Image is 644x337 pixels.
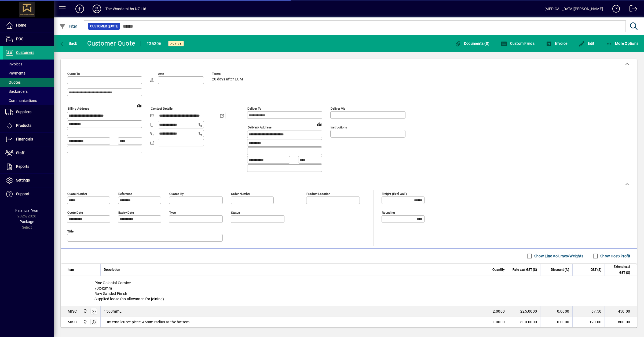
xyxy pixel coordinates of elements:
a: Backorders [3,87,54,96]
span: Filter [59,24,77,28]
span: Back [59,41,77,46]
span: Payments [5,71,25,75]
div: MISC [68,319,77,325]
span: Quotes [5,80,21,84]
mat-label: Attn [158,72,164,76]
div: 225.0000 [511,309,537,314]
td: 0.0000 [540,317,572,328]
div: [MEDICAL_DATA][PERSON_NAME] [544,5,603,13]
button: Invoice [544,39,569,48]
span: Communications [5,98,37,103]
mat-label: Deliver To [247,107,261,110]
button: Documents (0) [453,39,491,48]
label: Show Line Volumes/Weights [533,253,583,259]
td: 800.00 [605,317,637,328]
span: Settings [16,178,30,182]
app-page-header-button: Back [54,39,83,48]
span: Home [16,23,26,27]
button: Custom Fields [499,39,536,48]
span: Item [68,267,74,273]
a: Knowledge Base [608,1,620,18]
span: Active [170,42,182,45]
span: Financial Year [15,208,39,213]
mat-label: Product location [306,192,330,195]
a: Home [3,19,54,32]
a: Staff [3,146,54,160]
mat-label: Rounding [382,210,395,214]
span: Invoice [546,41,567,46]
div: Pine Colonial Cornice 70x42mm Raw Sanded Finish Supplied loose (no allowance for joining) [61,276,637,306]
span: Customers [16,50,34,55]
mat-label: Quote date [67,210,83,214]
td: 67.50 [572,306,605,317]
label: Show Cost/Profit [599,253,630,259]
mat-label: Reference [118,192,132,195]
mat-label: Title [67,229,74,233]
span: Documents (0) [455,41,489,46]
button: More Options [605,39,640,48]
span: POS [16,37,23,41]
a: Payments [3,69,54,78]
button: Edit [577,39,596,48]
span: 2.0000 [493,309,505,314]
span: The Woodsmiths [82,308,88,314]
a: Communications [3,96,54,105]
button: Add [71,4,88,14]
span: Package [20,220,34,224]
a: View on map [135,101,144,110]
span: Support [16,192,30,196]
span: Rate excl GST ($) [513,267,537,273]
span: Invoices [5,62,22,66]
button: Filter [58,21,79,31]
mat-label: Deliver via [331,107,345,110]
span: Discount (%) [551,267,569,273]
span: 1 Internal curve piece; 45mm radius at the bottom [104,319,189,325]
span: Customer Quote [90,24,118,29]
td: 450.00 [605,306,637,317]
span: Edit [579,41,595,46]
span: Products [16,123,31,128]
span: Terms [212,72,244,76]
div: 800.0000 [511,319,537,325]
a: Quotes [3,78,54,87]
a: Products [3,119,54,132]
span: 20 days after EOM [212,77,243,82]
mat-label: Freight (excl GST) [382,192,407,195]
button: Back [58,39,79,48]
mat-label: Quote To [67,72,80,76]
div: Customer Quote [87,39,136,48]
span: Backorders [5,89,28,94]
mat-label: Expiry date [118,210,134,214]
span: Quantity [492,267,505,273]
span: Suppliers [16,110,31,114]
mat-label: Quoted by [169,192,184,195]
div: MISC [68,309,77,314]
mat-label: Order number [231,192,250,195]
a: Logout [625,1,637,18]
span: 1.0000 [493,319,505,325]
span: GST ($) [591,267,601,273]
span: Description [104,267,120,273]
div: #35306 [146,39,162,48]
a: Settings [3,174,54,187]
span: More Options [606,41,639,46]
td: 0.0000 [540,306,572,317]
span: Reports [16,164,29,169]
span: 1500mmL [104,309,122,314]
mat-label: Type [169,210,176,214]
div: The Woodsmiths NZ Ltd . [105,5,148,13]
a: View on map [315,120,324,128]
span: Financials [16,137,33,141]
mat-label: Quote number [67,192,87,195]
mat-label: Status [231,210,240,214]
span: Extend excl GST ($) [608,264,630,276]
span: Custom Fields [501,41,535,46]
a: Suppliers [3,105,54,119]
a: POS [3,32,54,46]
a: Financials [3,133,54,146]
span: Staff [16,151,24,155]
mat-label: Instructions [331,125,347,129]
a: Invoices [3,60,54,69]
button: Profile [88,4,105,14]
span: The Woodsmiths [82,319,88,325]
